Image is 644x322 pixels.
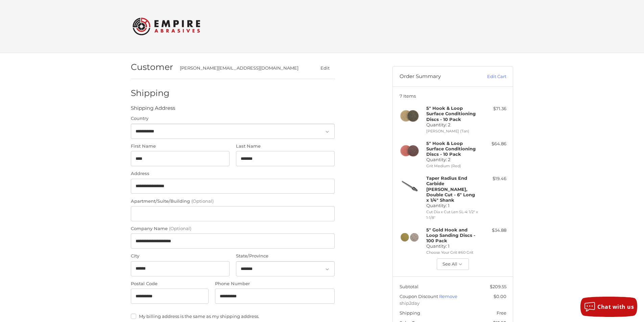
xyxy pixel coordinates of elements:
span: Subtotal [400,284,419,289]
h2: Customer [131,62,173,72]
h4: Quantity: 2 [426,141,478,163]
label: City [131,253,230,259]
div: $19.46 [480,175,506,182]
strong: 5" Hook & Loop Surface Conditioning Discs - 10 Pack [426,105,476,122]
span: $209.55 [490,284,506,289]
label: Last Name [236,143,335,150]
span: Shipping [400,310,420,316]
small: (Optional) [191,198,214,204]
span: Chat with us [597,303,634,311]
li: Choose Your Grit #60 Grit [426,250,478,255]
span: Coupon Discount [400,294,439,299]
div: $71.36 [480,105,506,112]
li: [PERSON_NAME] (Tan) [426,128,478,134]
div: [PERSON_NAME][EMAIL_ADDRESS][DOMAIN_NAME] [180,65,302,72]
label: Postal Code [131,280,209,287]
h3: Order Summary [400,73,472,80]
h4: Quantity: 1 [426,227,478,249]
button: See All [437,258,469,270]
label: Address [131,170,335,177]
strong: 5" Hook & Loop Surface Conditioning Discs - 10 Pack [426,141,476,157]
h3: 7 Items [400,93,506,99]
label: State/Province [236,253,335,259]
li: Grit Medium (Red) [426,163,478,169]
span: Free [497,310,506,316]
label: Company Name [131,225,335,232]
small: (Optional) [169,226,191,231]
li: Cut Dia x Cut Len SL-4: 1/2" x 1-1/8" [426,209,478,220]
img: Empire Abrasives [133,13,200,40]
div: $64.86 [480,141,506,147]
a: Edit Cart [472,73,506,80]
label: Country [131,115,335,122]
strong: Taper Radius End Carbide [PERSON_NAME], Double Cut - 6" Long x 1/4" Shank [426,175,475,203]
span: $0.00 [494,294,506,299]
a: Remove [439,294,457,299]
strong: 5" Gold Hook and Loop Sanding Discs - 100 Pack [426,227,475,244]
label: First Name [131,143,230,150]
label: Apartment/Suite/Building [131,198,335,205]
button: Edit [315,63,335,73]
h2: Shipping [131,88,170,98]
div: $34.88 [480,227,506,234]
h4: Quantity: 2 [426,105,478,127]
button: Chat with us [580,297,637,317]
h4: Quantity: 1 [426,175,478,208]
label: My billing address is the same as my shipping address. [131,314,335,319]
label: Phone Number [215,280,335,287]
legend: Shipping Address [131,104,175,115]
span: ship2day [400,300,506,307]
